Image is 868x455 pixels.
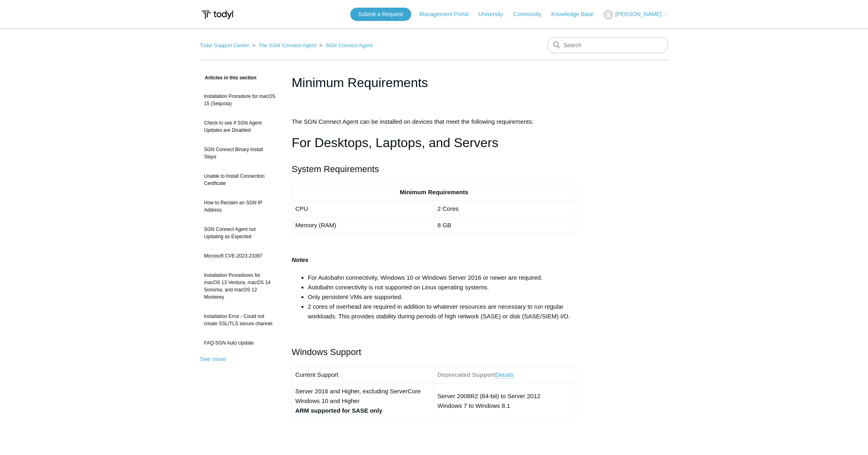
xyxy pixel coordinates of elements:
[308,292,577,302] li: Only persistent VMs are supported.
[200,42,251,48] li: Todyl Support Center
[308,283,577,292] li: Autobahn connectivity is not supported on Linux operating systems.
[318,42,372,48] li: SGN Connect Agent
[292,73,577,92] h1: Minimum Requirements
[513,10,550,19] a: Community
[200,42,249,48] a: Todyl Support Center
[292,164,379,174] span: System Requirements
[308,273,577,283] li: For Autobahn connectivity, Windows 10 or Windows Server 2016 or newer are required.
[292,367,434,383] td: Current Support
[292,135,498,150] span: For Desktops, Laptops, and Servers
[295,407,383,414] strong: ARM supported for SASE only
[200,335,280,351] a: FAQ-SGN Auto Update
[495,371,514,378] a: Details
[434,217,576,233] td: 8 GB
[200,195,280,218] a: How to Reclaim an SGN IP Address
[434,200,576,217] td: 2 Cores
[478,10,511,19] a: University
[200,268,280,305] a: Installation Procedures for macOS 13 Ventura, macOS 14 Sonoma, and macOS 12 Monterey
[200,89,280,111] a: Installation Procedure for macOS 15 (Sequoia)
[399,189,468,195] strong: Minimum Requirements
[292,217,434,233] td: Memory (RAM)
[292,347,361,357] span: Windows Support
[292,256,309,263] strong: Notes
[434,383,576,419] td: Server 2008R2 (64-bit) to Server 2012 Windows 7 to Windows 8.1
[615,11,661,17] span: [PERSON_NAME]
[292,383,434,419] td: Server 2016 and Higher, excluding ServerCore Windows 10 and Higher
[251,42,318,48] li: The SGN Connect Agent
[200,115,280,138] a: Check to see if SGN Agent Updates are Disabled
[200,7,234,22] img: Todyl Support Center Help Center home page
[200,355,226,362] a: See more
[200,248,280,264] a: Microsoft CVE-2023-23397
[419,10,477,19] a: Management Portal
[547,37,668,53] input: Search
[200,75,257,81] span: Articles in this section
[292,200,434,217] td: CPU
[200,222,280,244] a: SGN Connect Agent not Updating as Expected
[603,10,668,20] button: [PERSON_NAME]
[308,302,577,321] li: 2 cores of overhead are required in addition to whatever resources are necessary to run regular w...
[200,168,280,191] a: Unable to Install Connection Certificate
[200,309,280,331] a: Installation Error - Could not create SSL/TLS secure channel
[200,142,280,164] a: SGN Connect Binary Install Steps
[437,371,495,378] strong: Deprecated Support
[551,10,602,19] a: Knowledge Base
[292,118,534,125] span: The SGN Connect Agent can be installed on devices that meet the following requirements:
[325,42,372,48] a: SGN Connect Agent
[258,42,316,48] a: The SGN Connect Agent
[350,8,411,21] a: Submit a Request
